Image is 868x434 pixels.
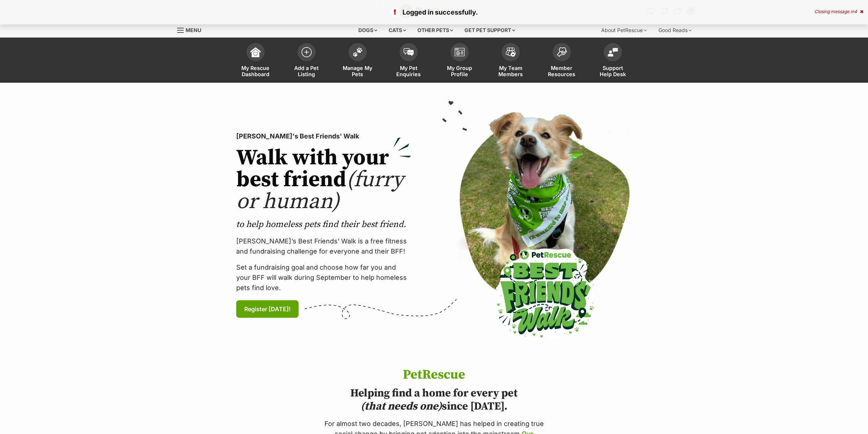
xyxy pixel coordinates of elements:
[485,39,536,83] a: My Team Members
[383,39,434,83] a: My Pet Enquiries
[239,65,272,77] span: My Rescue Dashboard
[236,219,411,230] p: to help homeless pets find their best friend.
[236,147,411,213] h2: Walk with your best friend
[244,305,291,313] span: Register [DATE]!
[653,23,697,38] div: Good Reads
[186,27,201,33] span: Menu
[236,300,299,318] a: Register [DATE]!
[384,23,411,38] div: Cats
[177,23,206,36] a: Menu
[332,39,383,83] a: Manage My Pets
[322,387,546,413] h2: Helping find a home for every pet since [DATE].
[236,131,411,141] p: [PERSON_NAME]'s Best Friends' Walk
[494,65,527,77] span: My Team Members
[322,368,546,382] h1: PetRescue
[281,39,332,83] a: Add a Pet Listing
[290,65,323,77] span: Add a Pet Listing
[455,48,465,56] img: group-profile-icon-3fa3cf56718a62981997c0bc7e787c4b2cf8bcc04b72c1350f741eb67cf2f40e.svg
[596,65,629,77] span: Support Help Desk
[392,65,425,77] span: My Pet Enquiries
[587,39,638,83] a: Support Help Desk
[545,65,578,77] span: Member Resources
[434,39,485,83] a: My Group Profile
[361,399,442,413] i: (that needs one)
[301,47,312,57] img: add-pet-listing-icon-0afa8454b4691262ce3f59096e99ab1cd57d4a30225e0717b998d2c9b9846f56.svg
[236,236,411,257] p: [PERSON_NAME]’s Best Friends' Walk is a free fitness and fundraising challenge for everyone and t...
[506,47,516,57] img: team-members-icon-5396bd8760b3fe7c0b43da4ab00e1e3bb1a5d9ba89233759b79545d2d3fc5d0d.svg
[412,23,458,38] div: Other pets
[536,39,587,83] a: Member Resources
[404,48,414,56] img: pet-enquiries-icon-7e3ad2cf08bfb03b45e93fb7055b45f3efa6380592205ae92323e6603595dc1f.svg
[608,48,618,56] img: help-desk-icon-fdf02630f3aa405de69fd3d07c3f3aa587a6932b1a1747fa1d2bba05be0121f9.svg
[341,65,374,77] span: Manage My Pets
[353,23,382,38] div: Dogs
[557,47,567,57] img: member-resources-icon-8e73f808a243e03378d46382f2149f9095a855e16c252ad45f914b54edf8863c.svg
[236,166,404,215] span: (furry or human)
[250,47,261,57] img: dashboard-icon-eb2f2d2d3e046f16d808141f083e7271f6b2e854fb5c12c21221c1fb7104beca.svg
[353,47,363,57] img: manage-my-pets-icon-02211641906a0b7f246fdf0571729dbe1e7629f14944591b6c1af311fb30b64b.svg
[459,23,520,38] div: Get pet support
[596,23,652,38] div: About PetRescue
[236,262,411,293] p: Set a fundraising goal and choose how far you and your BFF will walk during September to help hom...
[230,39,281,83] a: My Rescue Dashboard
[443,65,476,77] span: My Group Profile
